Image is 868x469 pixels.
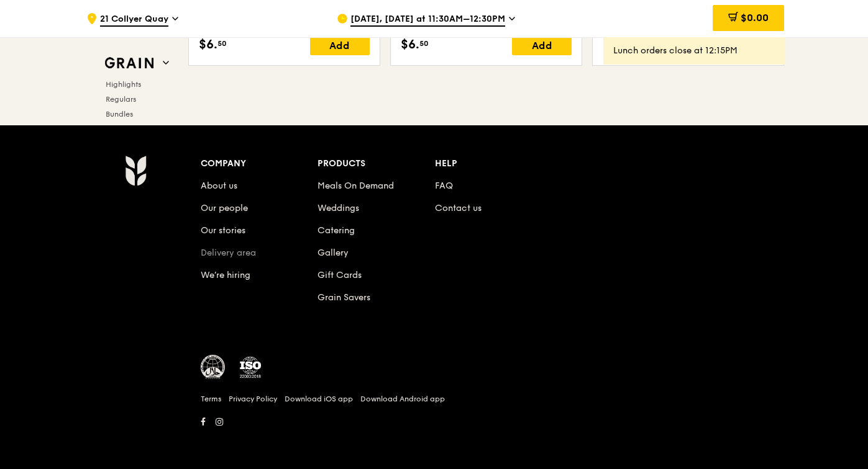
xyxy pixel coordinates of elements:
[318,155,435,172] div: Products
[318,203,359,213] a: Weddings
[125,155,147,186] img: Grain
[217,38,227,48] span: 50
[435,155,552,172] div: Help
[201,270,250,280] a: We’re hiring
[318,270,362,280] a: Gift Cards
[201,225,245,236] a: Our stories
[741,12,769,24] span: $0.00
[106,110,133,118] span: Bundles
[201,155,318,172] div: Company
[76,431,792,440] h6: Revision
[318,248,349,258] a: Gallery
[419,38,429,48] span: 50
[318,225,355,236] a: Catering
[229,394,277,404] a: Privacy Policy
[106,95,136,104] span: Regulars
[310,35,370,55] div: Add
[401,35,419,54] span: $6.
[201,248,256,258] a: Delivery area
[106,80,141,89] span: Highlights
[106,125,124,133] span: Sides
[201,394,221,404] a: Terms
[435,203,482,213] a: Contact us
[238,355,263,380] img: ISO Certified
[201,181,237,191] a: About us
[199,35,217,54] span: $6.
[201,355,226,380] img: MUIS Halal Certified
[435,181,453,191] a: FAQ
[318,292,370,303] a: Grain Savers
[512,35,572,55] div: Add
[350,13,505,27] span: [DATE], [DATE] at 11:30AM–12:30PM
[101,52,158,74] img: Grain web logo
[201,203,248,213] a: Our people
[100,13,168,27] span: 21 Collyer Quay
[318,181,394,191] a: Meals On Demand
[285,394,353,404] a: Download iOS app
[360,394,445,404] a: Download Android app
[613,45,775,57] div: Lunch orders close at 12:15PM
